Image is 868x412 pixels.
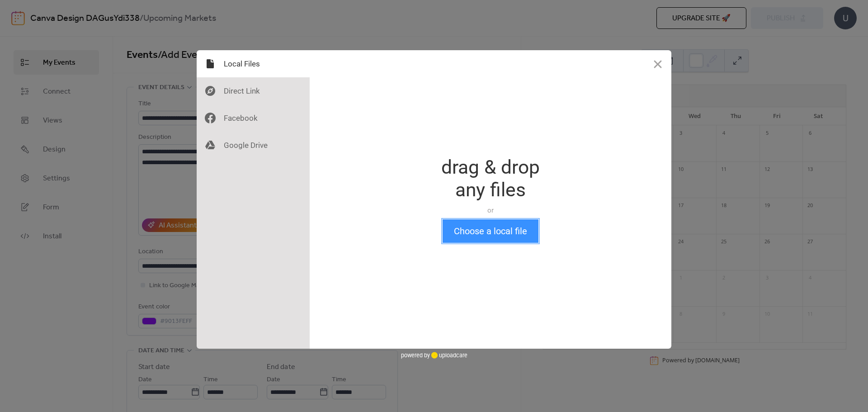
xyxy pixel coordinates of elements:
[197,132,310,159] div: Google Drive
[430,352,467,359] a: uploadcare
[441,206,540,215] div: or
[644,50,671,77] button: Close
[197,104,310,132] div: Facebook
[441,156,540,201] div: drag & drop any files
[197,77,310,104] div: Direct Link
[197,50,310,77] div: Local Files
[401,349,467,362] div: powered by
[443,219,538,243] button: Choose a local file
